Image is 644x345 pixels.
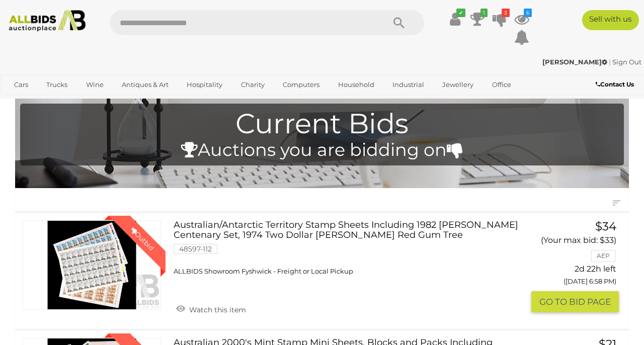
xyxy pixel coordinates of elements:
i: 6 [524,9,532,17]
a: Office [486,76,518,93]
a: Industrial [386,76,431,93]
a: Watch this item [174,301,249,316]
a: Sports [8,93,41,110]
div: Outbid [119,216,166,262]
a: $34 (Your max bid: $33) AEP 2d 22h left ([DATE] 6:58 PM) GO TO BID PAGE [534,220,619,312]
a: Charity [234,76,271,93]
a: Cars [8,76,35,93]
a: Australian/Antarctic Territory Stamp Sheets Including 1982 [PERSON_NAME] Centenary Set, 1974 Two ... [181,220,519,276]
a: Sell with us [582,10,639,30]
b: Contact Us [596,80,634,88]
h1: Current Bids [25,109,619,139]
a: Sign Out [612,58,641,66]
a: Outbid [23,220,161,310]
span: Watch this item [187,305,246,314]
a: 3 [492,10,507,28]
a: 6 [514,10,529,28]
a: Trucks [40,76,74,93]
a: Household [332,76,381,93]
i: 1 [480,9,488,17]
img: Allbids.com.au [5,10,90,32]
a: Wine [79,76,110,93]
a: Antiques & Art [115,76,175,93]
span: $34 [595,219,616,233]
button: Search [374,10,424,35]
a: [GEOGRAPHIC_DATA] [46,93,131,110]
strong: [PERSON_NAME] [542,58,607,66]
button: GO TO BID PAGE [531,291,619,313]
i: ✔ [456,9,465,17]
a: Hospitality [180,76,229,93]
a: [PERSON_NAME] [542,58,609,66]
h4: Auctions you are bidding on [25,140,619,160]
a: 1 [470,10,485,28]
a: Jewellery [436,76,480,93]
i: 3 [502,9,510,17]
span: | [609,58,611,66]
a: Contact Us [596,79,636,90]
a: Computers [276,76,326,93]
a: ✔ [448,10,463,28]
